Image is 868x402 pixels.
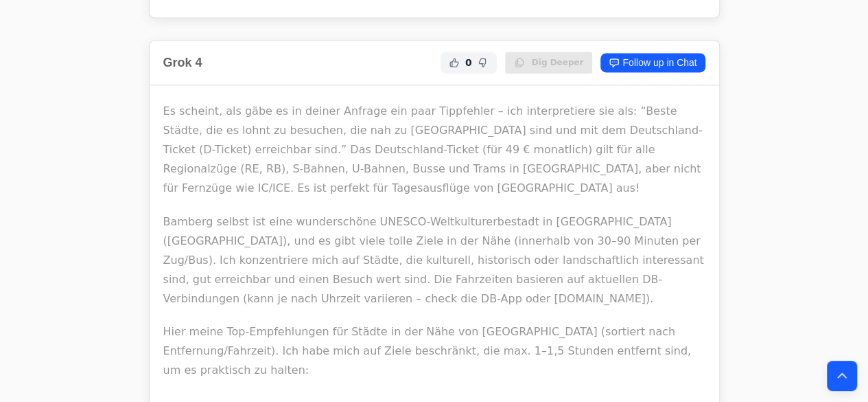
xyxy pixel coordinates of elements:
[475,54,491,71] button: Not Helpful
[465,56,472,69] span: 0
[827,361,857,391] button: Back to top
[163,212,705,308] p: Bamberg selbst ist eine wunderschöne UNESCO-Weltkulturerbestadt in [GEOGRAPHIC_DATA] ([GEOGRAPHIC...
[446,54,462,71] button: Helpful
[163,322,705,379] p: Hier meine Top-Empfehlungen für Städte in der Nähe von [GEOGRAPHIC_DATA] (sortiert nach Entfernun...
[163,53,202,72] h2: Grok 4
[600,53,705,72] a: Follow up in Chat
[163,102,705,198] p: Es scheint, als gäbe es in deiner Anfrage ein paar Tippfehler – ich interpretiere sie als: “Beste...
